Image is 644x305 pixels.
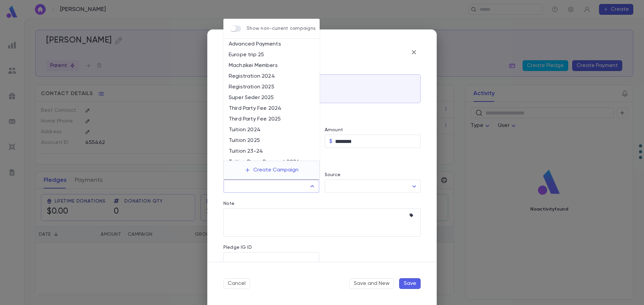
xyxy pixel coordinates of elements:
li: Tuition 23-24 [223,146,320,157]
p: $ [329,138,332,145]
li: Machzikei Members [223,60,320,71]
li: Third Party Fee 2025 [223,114,320,125]
button: Save [399,278,421,289]
label: Note [223,201,235,206]
li: Europe trip 25 [223,50,320,60]
li: Tuition Down Payment 2024 [223,157,320,167]
p: Show non-current campaigns [247,26,316,31]
li: Super Seder 2025 [223,92,320,103]
div: ​ [325,180,421,193]
label: Pledge IG ID [223,245,252,250]
li: Third Party Fee 2024 [223,103,320,114]
button: Close [308,181,317,191]
li: Tuition 2025 [223,135,320,146]
li: Tuition 2024 [223,125,320,135]
button: Create Campaign [239,164,304,176]
li: Registration 2024 [223,71,320,82]
label: Account [223,67,421,72]
label: Amount [325,127,343,133]
label: Source [325,172,340,177]
button: Save and New [350,278,394,289]
li: Advanced Payments [223,39,320,50]
button: Cancel [223,278,250,289]
li: Registration 2025 [223,82,320,92]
